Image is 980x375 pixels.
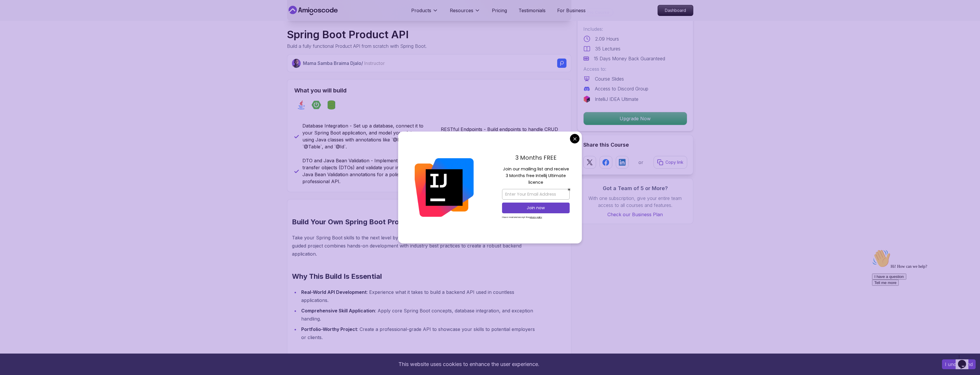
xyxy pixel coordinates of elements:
button: Accept cookies [942,359,976,369]
p: 2.09 Hours [595,35,619,42]
p: Access to Discord Group [595,85,648,92]
div: This website uses cookies to enhance the user experience. [4,358,933,371]
button: Tell me more [2,33,29,39]
button: I have a question [2,27,37,33]
p: or [638,159,643,166]
img: java logo [297,100,306,110]
img: spring-boot logo [312,100,321,110]
button: Upgrade Now [583,112,687,125]
p: IntelliJ IDEA Ultimate [595,96,638,103]
button: Copy link [654,156,687,169]
p: Products [411,7,431,14]
p: Take your Spring Boot skills to the next level by building a fully functional Product API from sc... [292,234,539,258]
h1: Spring Boot Product API [287,29,427,40]
iframe: chat widget [870,247,974,349]
p: Mama Samba Braima Djalo / [303,60,385,67]
h2: Build Your Own Spring Boot Product API [292,217,539,227]
p: Resources [450,7,473,14]
p: RESTful Endpoints - Build endpoints to handle CRUD operations, including creating, reading, updat... [441,126,564,147]
h2: Why This Build Is Essential [292,272,539,281]
p: 15 Days Money Back Guaranteed [594,55,665,62]
h3: Got a Team of 5 or More? [583,184,687,192]
img: spring-data-jpa logo [327,100,336,110]
p: Access to: [583,65,687,72]
button: Products [411,7,438,19]
img: Nelson Djalo [292,59,301,68]
strong: Comprehensive Skill Application [301,308,375,314]
img: jetbrains logo [583,96,590,103]
strong: Portfolio-Worthy Project [301,326,357,332]
strong: Real-World API Development [301,289,367,295]
a: Testimonials [519,7,546,14]
li: : Apply core Spring Boot concepts, database integration, and exception handling. [299,307,539,323]
a: Pricing [492,7,507,14]
p: Copy link [665,159,683,165]
h2: Share this Course [583,141,687,149]
span: Instructor [364,60,385,66]
p: Course Slides [595,75,624,82]
a: For Business [557,7,586,14]
h2: What you will build [294,86,564,94]
iframe: chat widget [956,352,974,369]
a: Check our Business Plan [583,211,687,218]
p: Includes: [583,26,687,32]
p: Database Integration - Set up a database, connect it to your Spring Boot application, and model y... [302,122,426,150]
button: Resources [450,7,480,19]
p: 35 Lectures [595,45,620,52]
p: With one subscription, give your entire team access to all courses and features. [583,195,687,209]
img: :wave: [2,2,21,21]
p: Dashboard [658,5,693,16]
span: Hi! How can we help? [2,17,57,22]
li: : Experience what it takes to build a backend API used in countless applications. [299,288,539,304]
p: DTO and Java Bean Validation - Implement data transfer objects (DTOs) and validate your inputs wi... [302,157,426,185]
div: 👋Hi! How can we help?I have a questionTell me more [2,2,107,39]
p: Build a fully functional Product API from scratch with Spring Boot. [287,43,427,50]
a: Dashboard [658,5,693,16]
li: : Create a professional-grade API to showcase your skills to potential employers or clients. [299,325,539,341]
